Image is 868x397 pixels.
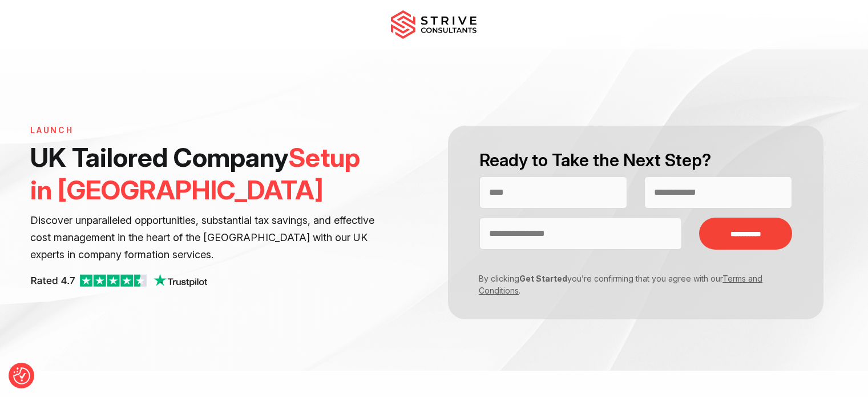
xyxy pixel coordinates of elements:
h6: LAUNCH [30,126,377,135]
span: Setup in [GEOGRAPHIC_DATA] [30,141,360,206]
p: Discover unparalleled opportunities, substantial tax savings, and effective cost management in th... [30,212,377,263]
img: Revisit consent button [13,367,30,384]
button: Consent Preferences [13,367,30,384]
img: main-logo.svg [391,10,477,39]
form: Contact form [434,126,837,319]
a: Terms and Conditions [479,274,762,295]
h2: Ready to Take the Next Step? [479,149,792,172]
h1: UK Tailored Company [30,141,377,206]
p: By clicking you’re confirming that you agree with our . [471,272,784,296]
strong: Get Started [519,274,567,283]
